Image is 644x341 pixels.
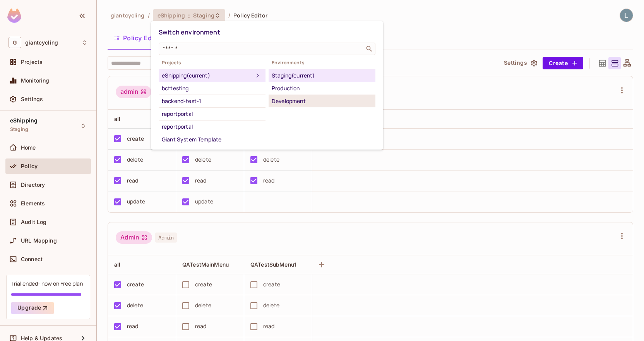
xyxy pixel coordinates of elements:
[162,135,262,144] div: Giant System Template
[162,71,253,80] div: eShipping (current)
[159,60,265,66] span: Projects
[272,71,372,80] div: Staging (current)
[159,28,220,36] span: Switch environment
[272,96,372,106] div: Development
[162,122,262,131] div: reportportal
[269,60,375,66] span: Environments
[162,96,262,106] div: backend-test-1
[162,109,262,119] div: reportportal
[162,84,262,93] div: bcttesting
[272,84,372,93] div: Production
